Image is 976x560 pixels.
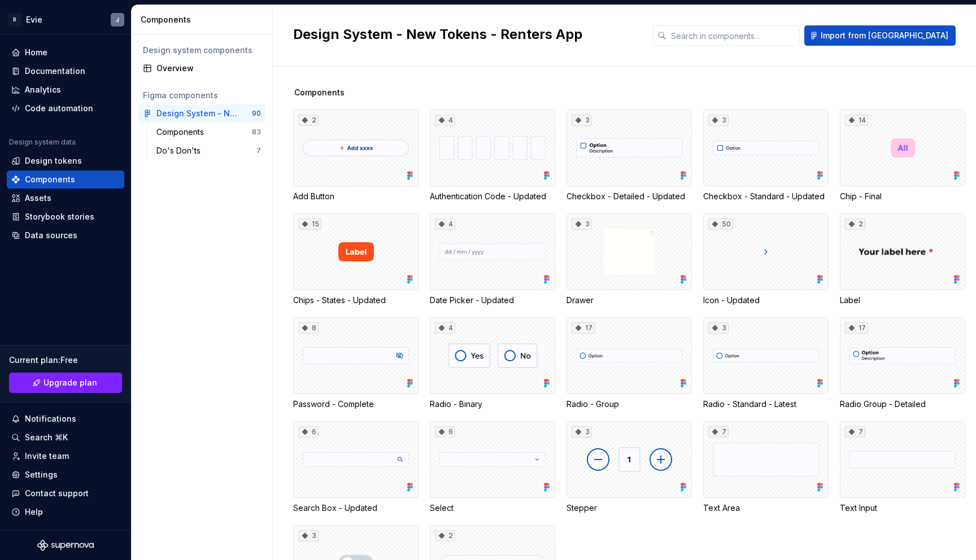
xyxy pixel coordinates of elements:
[430,502,555,514] div: Select
[435,530,455,541] div: 2
[567,421,692,514] div: 3Stepper
[152,142,265,160] a: Do's Don'ts7
[298,322,319,334] div: 8
[143,45,261,56] div: Design system components
[845,115,868,126] div: 14
[708,218,733,230] div: 50
[25,47,47,58] div: Home
[7,99,124,117] a: Code automation
[25,103,93,114] div: Code automation
[43,377,97,388] span: Upgrade plan
[138,104,265,123] a: Design System - New Tokens - Renters App90
[840,295,965,306] div: Label
[567,295,692,306] div: Drawer
[840,213,965,306] div: 2Label
[567,399,692,410] div: Radio - Group
[7,503,124,521] button: Help
[156,63,261,74] div: Overview
[25,432,68,443] div: Search ⌘K
[430,191,555,202] div: Authentication Code - Updated
[25,174,75,185] div: Components
[7,170,124,189] a: Components
[7,43,124,62] a: Home
[138,59,265,77] a: Overview
[25,155,82,167] div: Design tokens
[298,426,319,438] div: 6
[430,317,555,410] div: 4Radio - Binary
[572,322,595,334] div: 17
[840,110,965,202] div: 14Chip - Final
[703,399,829,410] div: Radio - Standard - Latest
[293,502,419,514] div: Search Box - Updated
[2,7,129,32] button: REvieJ
[9,138,76,147] div: Design system data
[666,25,800,46] input: Search in components...
[7,189,124,207] a: Assets
[156,108,241,119] div: Design System - New Tokens - Renters App
[252,109,261,118] div: 90
[567,191,692,202] div: Checkbox - Detailed - Updated
[708,426,729,438] div: 7
[430,421,555,514] div: 6Select
[821,30,948,41] span: Import from [GEOGRAPHIC_DATA]
[435,115,455,126] div: 4
[25,84,61,95] div: Analytics
[703,191,829,202] div: Checkbox - Standard - Updated
[116,15,119,24] div: J
[37,540,94,551] svg: Supernova Logo
[430,110,555,202] div: 4Authentication Code - Updated
[7,226,124,244] a: Data sources
[703,502,829,514] div: Text Area
[7,81,124,99] a: Analytics
[572,115,592,126] div: 3
[567,317,692,410] div: 17Radio - Group
[708,115,729,126] div: 3
[25,65,85,77] div: Documentation
[703,421,829,514] div: 7Text Area
[7,484,124,502] button: Contact support
[293,110,419,202] div: 2Add Button
[703,110,829,202] div: 3Checkbox - Standard - Updated
[7,428,124,447] button: Search ⌘K
[567,110,692,202] div: 3Checkbox - Detailed - Updated
[293,399,419,410] div: Password - Complete
[293,191,419,202] div: Add Button
[840,421,965,514] div: 7Text Input
[293,421,419,514] div: 6Search Box - Updated
[252,128,261,137] div: 83
[7,410,124,428] button: Notifications
[840,317,965,410] div: 17Radio Group - Detailed
[435,322,455,334] div: 4
[430,213,555,306] div: 4Date Picker - Updated
[703,295,829,306] div: Icon - Updated
[703,317,829,410] div: 3Radio - Standard - Latest
[430,399,555,410] div: Radio - Binary
[298,218,321,230] div: 15
[7,152,124,170] a: Design tokens
[256,146,261,155] div: 7
[572,218,592,230] div: 3
[708,322,729,334] div: 3
[25,413,76,425] div: Notifications
[156,126,208,138] div: Components
[25,211,94,222] div: Storybook stories
[845,426,865,438] div: 7
[7,447,124,465] a: Invite team
[293,317,419,410] div: 8Password - Complete
[25,193,51,204] div: Assets
[294,87,345,98] span: Components
[156,145,205,156] div: Do's Don'ts
[25,230,77,241] div: Data sources
[7,466,124,484] a: Settings
[298,115,319,126] div: 2
[293,213,419,306] div: 15Chips - States - Updated
[143,90,261,101] div: Figma components
[25,488,89,499] div: Contact support
[293,295,419,306] div: Chips - States - Updated
[804,25,956,46] button: Import from [GEOGRAPHIC_DATA]
[840,502,965,514] div: Text Input
[435,218,455,230] div: 4
[840,191,965,202] div: Chip - Final
[298,530,319,541] div: 3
